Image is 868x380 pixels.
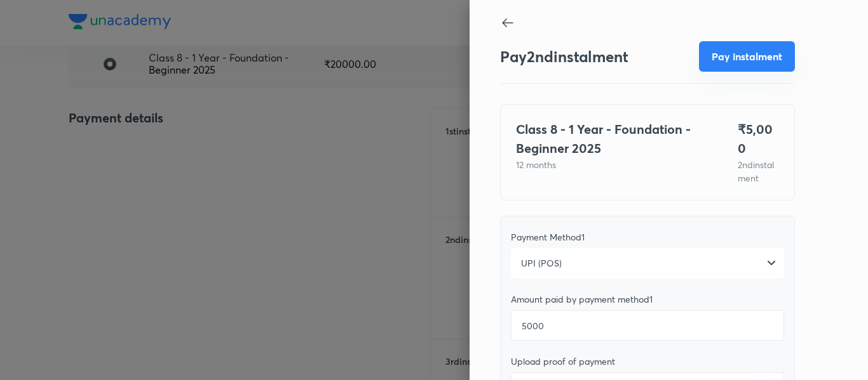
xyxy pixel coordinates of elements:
[511,356,784,367] div: Upload proof of payment
[516,158,707,171] p: 12 months
[699,41,795,72] button: Pay instalment
[516,120,707,158] h4: Class 8 - 1 Year - Foundation - Beginner 2025
[738,158,779,185] p: 2 nd instalment
[738,120,779,158] h4: ₹ 5,000
[511,232,784,243] div: Payment Method 1
[511,294,784,305] div: Amount paid by payment method 1
[511,310,784,341] input: Add amount
[521,257,562,270] span: UPI (POS)
[500,48,628,66] h3: Pay 2 nd instalment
